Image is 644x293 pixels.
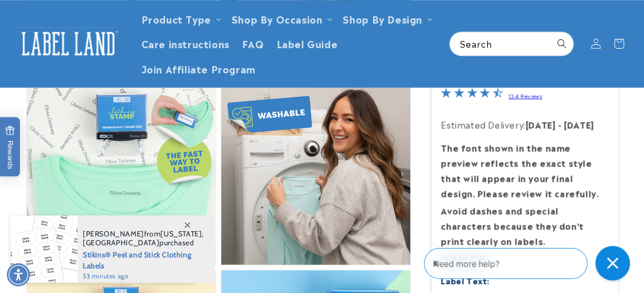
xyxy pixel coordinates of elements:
span: FAQ [242,37,264,49]
iframe: Gorgias Floating Chat [424,244,634,283]
strong: - [558,118,562,131]
a: Label Guide [270,31,344,56]
strong: [DATE] [564,118,594,131]
span: Label Guide [277,37,338,49]
a: FAQ [236,31,270,56]
span: Rewards [5,125,15,169]
summary: Product Type [135,6,225,31]
a: Label Land [12,23,125,63]
summary: Shop By Occasion [225,6,337,31]
span: 53 minutes ago [83,272,204,281]
label: Label Text: [441,274,489,286]
strong: Avoid dashes and special characters because they don’t print clearly on labels. [441,204,583,247]
summary: Shop By Design [336,6,436,31]
a: Join Affiliate Program [135,56,262,81]
span: from , purchased [83,230,204,247]
span: Join Affiliate Program [141,62,256,74]
div: Accessibility Menu [7,263,30,286]
span: Shop By Occasion [232,13,323,25]
strong: [DATE] [526,118,556,131]
a: Shop By Design [343,12,422,26]
button: Search [550,32,573,55]
span: [GEOGRAPHIC_DATA] [83,238,159,247]
strong: The font shown in the name preview reflects the exact style that will appear in your final design... [441,141,598,199]
p: Estimated Delivery: [441,117,608,132]
img: Label Land [16,27,121,60]
a: Care instructions [135,31,236,56]
span: [US_STATE] [160,229,202,238]
span: Care instructions [141,37,230,49]
span: 4.4-star overall rating [441,89,503,101]
iframe: Sign Up via Text for Offers [8,209,133,241]
a: Product Type [141,12,211,26]
a: 124 Reviews - open in a new tab [508,92,542,99]
span: Stikins® Peel and Stick Clothing Labels [83,247,204,272]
